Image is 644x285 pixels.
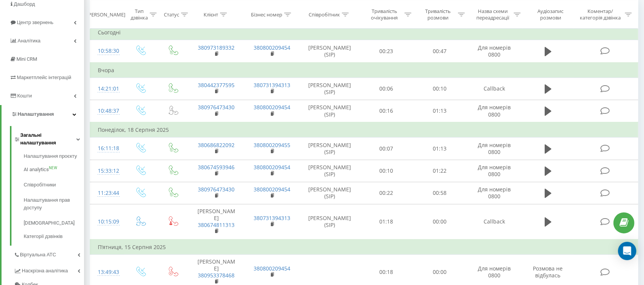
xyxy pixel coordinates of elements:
a: Віртуальна АТС [14,246,84,262]
div: Статус [164,11,179,18]
div: Коментар/категорія дзвінка [578,8,623,21]
td: 00:23 [360,40,413,63]
td: П’ятниця, 15 Серпня 2025 [90,240,638,255]
div: 10:58:30 [98,44,117,58]
td: Сьогодні [90,25,638,40]
span: Маркетплейс інтеграцій [17,74,71,80]
td: 00:10 [360,160,413,182]
td: [PERSON_NAME] (SIP) [300,182,360,204]
div: Співробітник [309,11,340,18]
div: Тривалість розмови [420,8,456,21]
div: 10:48:37 [98,104,117,118]
span: Наскрізна аналітика [22,267,68,275]
span: Розмова не відбулась [533,265,563,279]
td: Для номерів 0800 [467,40,523,63]
td: 00:07 [360,138,413,160]
span: Аналiтика [18,38,40,44]
div: 16:11:18 [98,141,117,156]
a: 380800209454 [254,164,290,171]
td: [PERSON_NAME] (SIP) [300,100,360,122]
span: Mini CRM [16,56,37,62]
a: 380953378468 [198,272,235,279]
td: Для номерів 0800 [467,160,523,182]
td: Вчора [90,63,638,78]
td: 00:10 [413,78,467,100]
a: Категорії дзвінків [24,231,84,240]
div: Клієнт [204,11,218,18]
td: Callback [467,78,523,100]
span: Кошти [17,93,32,99]
div: 13:49:43 [98,265,117,280]
a: AI analyticsNEW [24,162,84,177]
div: 10:15:09 [98,214,117,229]
a: Наскрізна аналітика [14,262,84,278]
td: 00:58 [413,182,467,204]
a: Налаштування прав доступу [24,193,84,215]
div: Open Intercom Messenger [618,242,636,260]
td: 00:16 [360,100,413,122]
div: [PERSON_NAME] [87,11,126,18]
a: 380976473430 [198,186,235,193]
a: 380800209455 [254,141,290,149]
a: 380731394313 [254,214,290,222]
a: Загальні налаштування [14,126,84,150]
a: Налаштування [2,105,84,123]
span: Загальні налаштування [20,131,76,147]
span: Віртуальна АТС [20,251,56,259]
td: 00:22 [360,182,413,204]
div: Аудіозапис розмови [529,8,572,21]
div: 11:23:44 [98,186,117,201]
div: Бізнес номер [251,11,282,18]
span: [DEMOGRAPHIC_DATA] [24,219,74,227]
span: Співробітники [24,181,56,189]
a: Налаштування проєкту [24,152,84,162]
td: Для номерів 0800 [467,182,523,204]
a: 380674811313 [198,221,235,228]
a: 380686822092 [198,141,235,149]
a: [DEMOGRAPHIC_DATA] [24,215,84,231]
td: Callback [467,204,523,239]
td: 00:06 [360,78,413,100]
td: Для номерів 0800 [467,138,523,160]
a: 380800209454 [254,186,290,193]
a: Співробітники [24,177,84,193]
td: 00:00 [413,204,467,239]
td: [PERSON_NAME] [188,204,244,239]
td: [PERSON_NAME] (SIP) [300,40,360,63]
td: Для номерів 0800 [467,100,523,122]
td: [PERSON_NAME] (SIP) [300,204,360,239]
a: 380976473430 [198,104,235,111]
td: Понеділок, 18 Серпня 2025 [90,122,638,138]
div: Назва схеми переадресації [474,8,512,21]
td: 00:47 [413,40,467,63]
span: Налаштування [18,111,54,117]
div: Тип дзвінка [131,8,148,21]
div: Тривалість очікування [367,8,403,21]
span: Центр звернень [17,19,53,25]
td: 01:13 [413,138,467,160]
a: 380800209454 [254,104,290,111]
span: Категорії дзвінків [24,233,63,240]
a: 380442377595 [198,81,235,89]
td: 01:13 [413,100,467,122]
td: [PERSON_NAME] (SIP) [300,138,360,160]
span: AI analytics [24,166,49,173]
a: 380800209454 [254,265,290,272]
span: Дашборд [14,1,35,7]
a: 380973189332 [198,44,235,51]
span: Налаштування проєкту [24,152,77,160]
div: 14:21:01 [98,81,117,96]
a: 380800209454 [254,44,290,51]
td: [PERSON_NAME] (SIP) [300,78,360,100]
div: 15:33:12 [98,164,117,178]
a: 380674593946 [198,164,235,171]
span: Налаштування прав доступу [24,196,80,212]
a: 380731394313 [254,81,290,89]
td: [PERSON_NAME] (SIP) [300,160,360,182]
td: 01:22 [413,160,467,182]
td: 01:18 [360,204,413,239]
